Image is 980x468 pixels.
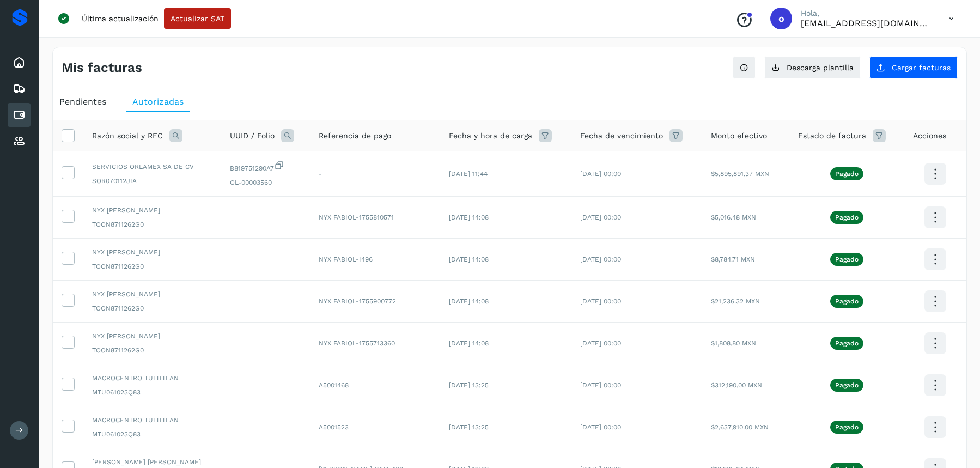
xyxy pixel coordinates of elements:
p: Hola, [801,9,932,18]
button: Actualizar SAT [164,8,231,29]
p: Pagado [835,339,859,347]
span: MTU061023Q83 [92,387,212,397]
div: Inicio [8,51,31,75]
span: SERVICIOS ORLAMEX SA DE CV [92,162,212,172]
span: MACROCENTRO TULTITLAN [92,373,212,383]
span: NYX FABIOL-1755810571 [319,214,394,221]
span: [DATE] 00:00 [580,381,621,389]
span: [DATE] 14:08 [449,297,489,305]
span: Acciones [913,130,946,142]
span: TOON8711262G0 [92,220,212,229]
span: NYX [PERSON_NAME] [92,331,212,341]
span: [DATE] 13:25 [449,423,489,431]
span: Referencia de pago [319,130,391,142]
span: SOR070112JIA [92,176,212,186]
div: Proveedores [8,129,31,153]
div: Cuentas por pagar [8,103,31,127]
span: [DATE] 00:00 [580,297,621,305]
span: Estado de factura [798,130,866,142]
button: Descarga plantilla [764,56,861,79]
div: Embarques [8,77,31,101]
span: NYX [PERSON_NAME] [92,289,212,299]
span: [DATE] 14:08 [449,339,489,347]
p: Pagado [835,256,859,263]
span: Descarga plantilla [787,64,854,71]
td: - [310,151,440,197]
span: $5,895,891.37 MXN [711,170,769,178]
span: MTU061023Q83 [92,429,212,439]
span: Autorizadas [132,96,184,107]
span: Fecha y hora de carga [449,130,532,142]
span: UUID / Folio [230,130,275,142]
span: TOON8711262G0 [92,345,212,355]
span: $21,236.32 MXN [711,297,760,305]
p: Pagado [835,381,859,389]
span: NYX [PERSON_NAME] [92,247,212,257]
span: NYX FABIOL-I496 [319,256,373,263]
span: [DATE] 14:08 [449,214,489,221]
span: [DATE] 11:44 [449,170,488,178]
span: [DATE] 00:00 [580,339,621,347]
span: Razón social y RFC [92,130,163,142]
span: Pendientes [59,96,106,107]
span: $1,808.80 MXN [711,339,756,347]
span: NYX FABIOL-1755713360 [319,339,395,347]
span: MACROCENTRO TULTITLAN [92,415,212,425]
span: Actualizar SAT [171,15,224,22]
p: Pagado [835,423,859,431]
span: OL-00003560 [230,178,302,187]
p: oscar.onestprod@solvento.mx [801,18,932,28]
span: [DATE] 00:00 [580,256,621,263]
p: Pagado [835,170,859,178]
span: [DATE] 14:08 [449,256,489,263]
span: Monto efectivo [711,130,767,142]
span: NYX FABIOL-1755900772 [319,297,396,305]
span: Cargar facturas [892,64,951,71]
h4: Mis facturas [62,60,142,76]
span: [PERSON_NAME] [PERSON_NAME] [92,457,212,467]
span: [DATE] 00:00 [580,423,621,431]
span: $312,190.00 MXN [711,381,762,389]
span: B819751290A7 [230,160,302,173]
span: Fecha de vencimiento [580,130,663,142]
span: TOON8711262G0 [92,303,212,313]
span: NYX [PERSON_NAME] [92,205,212,215]
span: A5001523 [319,423,349,431]
span: $2,637,910.00 MXN [711,423,769,431]
span: A5001468 [319,381,349,389]
span: [DATE] 13:25 [449,381,489,389]
button: Cargar facturas [869,56,958,79]
span: $8,784.71 MXN [711,256,755,263]
p: Pagado [835,297,859,305]
span: [DATE] 00:00 [580,214,621,221]
span: $5,016.48 MXN [711,214,756,221]
p: Última actualización [82,14,159,23]
p: Pagado [835,214,859,221]
span: [DATE] 00:00 [580,170,621,178]
span: TOON8711262G0 [92,262,212,271]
